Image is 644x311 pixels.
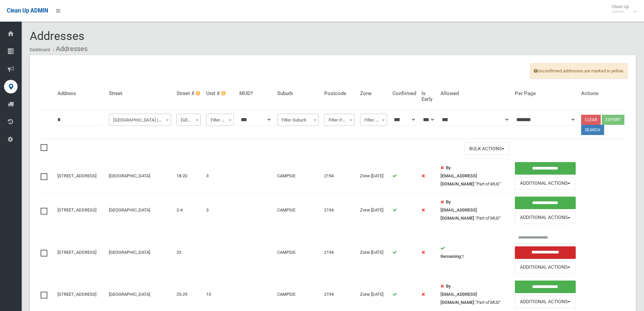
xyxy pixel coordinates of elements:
span: Filter Street # [178,115,199,125]
h4: MUD? [239,91,271,96]
a: Clear [581,115,601,125]
a: [STREET_ADDRESS] [57,173,96,178]
h4: Address [57,91,103,96]
button: Additional Actions [515,177,575,190]
button: Export [602,115,624,125]
h4: Street [109,91,171,96]
h4: Confirmed [392,91,416,96]
h4: Zone [360,91,387,96]
span: Filter Zone [360,114,387,126]
td: [GEOGRAPHIC_DATA] [106,193,173,228]
h4: Allowed [440,91,509,96]
h4: Postcode [324,91,355,96]
td: CAMPSIE [275,227,321,277]
td: [GEOGRAPHIC_DATA] [106,159,173,193]
td: 2194 [321,227,358,277]
td: Zone [DATE] [357,193,390,228]
td: 1 [438,227,512,277]
span: Addresses [30,29,85,43]
button: Additional Actions [515,261,575,274]
strong: By [EMAIL_ADDRESS][DOMAIN_NAME] [440,199,477,221]
span: Seventh Avenue (CAMPSIE) [109,114,171,126]
strong: By [EMAIL_ADDRESS][DOMAIN_NAME] [440,284,477,305]
h4: Actions [581,91,625,96]
span: Filter Zone [362,115,385,125]
a: Dashboard [30,47,50,52]
span: Seventh Avenue (CAMPSIE) [111,115,169,125]
em: "Part of MUD" [475,300,501,305]
td: 2194 [321,193,358,228]
td: Zone [DATE] [357,227,390,277]
span: Filter Postcode [326,115,353,125]
td: : [438,193,512,228]
button: Additional Actions [515,295,575,308]
span: Clean Up [609,4,636,14]
em: "Part of MUD" [475,181,501,186]
a: [STREET_ADDRESS] [57,250,96,255]
td: : [438,159,512,193]
span: Filter Unit # [208,115,232,125]
strong: By [EMAIL_ADDRESS][DOMAIN_NAME] [440,165,477,186]
td: [GEOGRAPHIC_DATA] [106,227,173,277]
td: 3 [204,159,237,193]
span: Filter Suburb [279,115,317,125]
td: 3 [204,193,237,228]
td: 18-20 [174,159,204,193]
span: Filter Suburb [277,114,319,126]
strong: Remaining: [440,254,462,259]
h4: Suburb [277,91,319,96]
td: 23 [174,227,204,277]
span: Clean Up ADMIN [7,7,48,14]
td: CAMPSIE [275,159,321,193]
td: 2-4 [174,193,204,228]
span: Filter Unit # [206,114,234,126]
td: Zone [DATE] [357,159,390,193]
a: [STREET_ADDRESS] [57,292,96,297]
button: Search [581,125,604,135]
button: Additional Actions [515,212,575,224]
td: CAMPSIE [275,193,321,228]
h4: Per Page [515,91,575,96]
td: 2194 [321,159,358,193]
h4: Unit # [206,91,234,96]
li: Addresses [51,43,88,55]
a: [STREET_ADDRESS] [57,207,96,213]
button: Bulk Actions [464,142,509,155]
span: Filter Postcode [324,114,355,126]
span: Filter Street # [176,114,201,126]
h4: Street # [176,91,201,96]
em: "Part of MUD" [475,216,501,221]
small: Admin [612,9,629,14]
span: Unconfirmed addresses are marked in yellow. [530,63,628,79]
h4: Is Early [422,91,435,102]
